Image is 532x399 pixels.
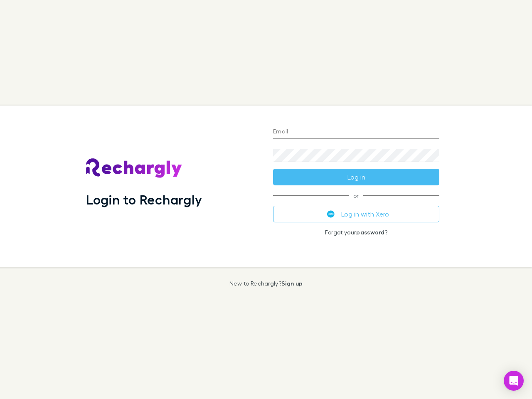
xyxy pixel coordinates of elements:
button: Log in [273,169,439,185]
a: Sign up [281,280,303,287]
a: password [356,229,384,236]
div: Open Intercom Messenger [504,371,524,391]
span: or [273,195,439,196]
p: New to Rechargly? [229,280,303,287]
img: Rechargly's Logo [86,158,182,178]
p: Forgot your ? [273,229,439,236]
h1: Login to Rechargly [86,192,202,207]
img: Xero's logo [327,210,335,218]
button: Log in with Xero [273,206,439,222]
